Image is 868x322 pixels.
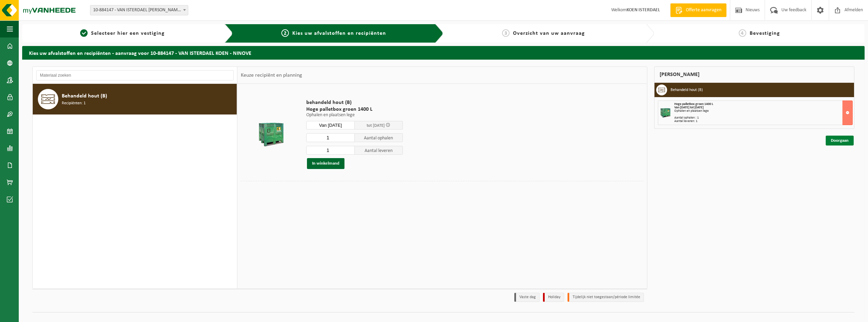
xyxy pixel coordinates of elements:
[33,84,237,114] button: Behandeld hout (B) Recipiënten: 1
[654,66,855,83] div: [PERSON_NAME]
[355,133,403,142] span: Aantal ophalen
[62,92,107,100] span: Behandeld hout (B)
[502,29,510,37] span: 3
[91,31,165,36] span: Selecteer hier een vestiging
[514,293,540,302] li: Vaste dag
[826,136,854,145] a: Doorgaan
[22,46,865,59] h2: Kies uw afvalstoffen en recipiënten - aanvraag voor 10-884147 - VAN ISTERDAEL KOEN - NINOVE
[26,29,219,37] a: 1Selecteer hier een vestiging
[80,29,88,37] span: 1
[543,293,564,302] li: Holiday
[739,29,746,37] span: 4
[292,31,386,36] span: Kies uw afvalstoffen en recipiënten
[674,109,853,113] div: Ophalen en plaatsen lege
[674,116,853,120] div: Aantal ophalen : 1
[306,106,403,113] span: Hoge palletbox groen 1400 L
[674,120,853,123] div: Aantal leveren: 1
[367,123,385,128] span: tot [DATE]
[513,31,585,36] span: Overzicht van uw aanvraag
[674,102,713,106] span: Hoge palletbox groen 1400 L
[684,7,723,14] span: Offerte aanvragen
[355,146,403,155] span: Aantal leveren
[281,29,289,37] span: 2
[674,106,704,109] strong: Van [DATE] tot [DATE]
[36,70,234,80] input: Materiaal zoeken
[306,121,355,129] input: Selecteer datum
[90,5,188,15] span: 10-884147 - VAN ISTERDAEL KOEN - NINOVE
[670,3,726,17] a: Offerte aanvragen
[237,67,306,84] div: Keuze recipiënt en planning
[62,100,86,107] span: Recipiënten: 1
[306,99,403,106] span: behandeld hout (B)
[627,7,660,13] strong: KOEN ISTERDAEL
[306,113,403,118] p: Ophalen en plaatsen lege
[307,158,344,169] button: In winkelmand
[750,31,780,36] span: Bevestiging
[90,5,188,15] span: 10-884147 - VAN ISTERDAEL KOEN - NINOVE
[671,85,703,95] h3: Behandeld hout (B)
[568,293,644,302] li: Tijdelijk niet toegestaan/période limitée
